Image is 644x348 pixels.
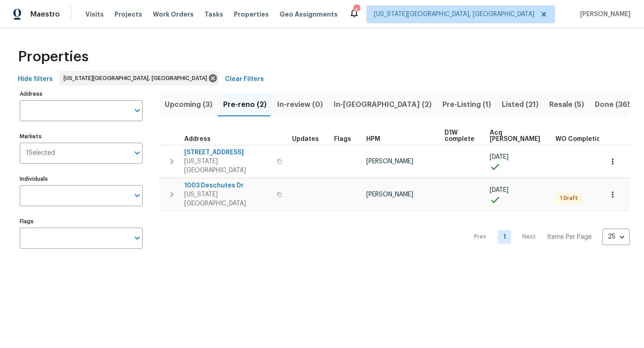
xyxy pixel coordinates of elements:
label: Flags [20,219,143,224]
button: Open [131,104,144,117]
span: Acq [PERSON_NAME] [490,130,540,142]
span: 1 Selected [26,149,55,157]
span: [US_STATE][GEOGRAPHIC_DATA], [GEOGRAPHIC_DATA] [64,74,211,83]
span: Properties [234,10,269,19]
span: In-[GEOGRAPHIC_DATA] (2) [334,98,432,111]
span: Maestro [30,10,60,19]
span: Work Orders [153,10,194,19]
span: Updates [292,136,319,142]
span: D1W complete [445,130,475,142]
span: Listed (21) [502,98,538,111]
div: 4 [353,5,360,14]
div: 25 [602,225,630,248]
span: Upcoming (3) [165,98,212,111]
span: Address [184,136,211,142]
a: Goto page 1 [498,230,511,244]
span: [US_STATE][GEOGRAPHIC_DATA] [184,190,271,208]
span: 1 Draft [556,195,581,202]
button: Open [131,189,144,202]
button: Hide filters [14,71,56,88]
button: Open [131,147,144,159]
span: [PERSON_NAME] [576,10,631,19]
span: 1003 Deschutes Dr [184,181,271,190]
span: Done (365) [595,98,635,111]
p: Items Per Page [547,233,592,242]
span: [US_STATE][GEOGRAPHIC_DATA], [GEOGRAPHIC_DATA] [374,10,534,19]
span: [DATE] [490,154,508,160]
span: Clear Filters [225,74,264,85]
div: [US_STATE][GEOGRAPHIC_DATA], [GEOGRAPHIC_DATA] [59,71,219,85]
label: Markets [20,134,143,139]
span: Flags [334,136,351,142]
span: WO Completion [555,136,605,142]
span: Resale (5) [549,98,584,111]
nav: Pagination Navigation [466,216,630,258]
button: Clear Filters [221,71,267,88]
span: Pre-Listing (1) [442,98,491,111]
span: Tasks [204,11,223,17]
button: Open [131,232,144,244]
span: In-review (0) [277,98,323,111]
span: [STREET_ADDRESS] [184,148,271,157]
span: Pre-reno (2) [223,98,267,111]
span: Hide filters [18,74,53,85]
span: Projects [114,10,142,19]
span: [PERSON_NAME] [366,191,413,198]
span: [PERSON_NAME] [366,158,413,165]
span: Geo Assignments [280,10,338,19]
span: HPM [366,136,380,142]
span: Visits [85,10,104,19]
span: Properties [18,52,89,61]
label: Address [20,91,143,97]
span: [DATE] [490,187,508,193]
span: [US_STATE][GEOGRAPHIC_DATA] [184,157,271,175]
label: Individuals [20,176,143,182]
